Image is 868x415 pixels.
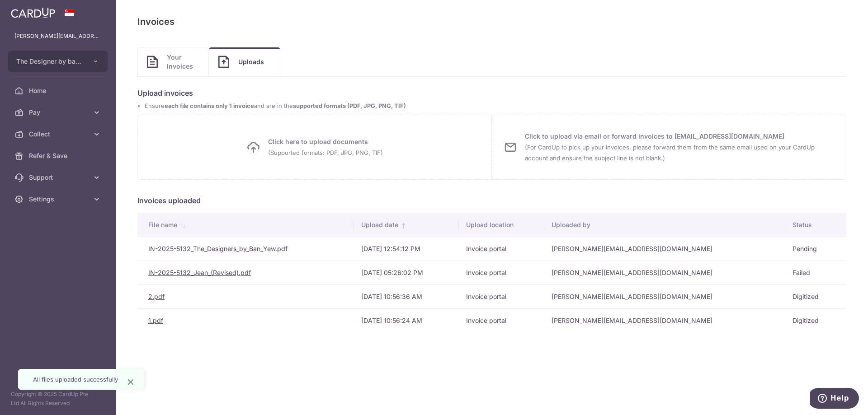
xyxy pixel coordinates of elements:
th: Uploaded by [544,213,786,237]
th: File name: activate to sort column ascending [137,213,354,237]
td: [PERSON_NAME][EMAIL_ADDRESS][DOMAIN_NAME] [544,308,786,332]
small: (Supported formats: PDF, JPG, PNG, TIF) [268,149,383,156]
td: [DATE] 05:26:02 PM [354,261,459,284]
td: [DATE] 10:56:36 AM [354,284,459,308]
th: Status [785,213,846,237]
a: Your Invoices [138,47,208,76]
p: Invoices [137,14,175,29]
td: [PERSON_NAME][EMAIL_ADDRESS][DOMAIN_NAME] [544,284,786,308]
td: Invoice portal [459,284,544,308]
li: Ensure and are in the [145,102,846,110]
span: The Designer by ban yew pte ltd [16,57,83,66]
img: Invoice icon Image [218,56,229,68]
span: Support [29,173,89,182]
h5: Invoices uploaded [137,195,846,206]
td: Invoice portal [459,261,544,284]
th: Upload date: activate to sort column ascending [354,213,459,237]
a: 1.pdf [148,317,163,324]
button: Close [125,377,136,387]
button: The Designer by ban yew pte ltd [8,51,108,72]
span: Uploads [238,57,271,66]
span: Refer & Save [29,151,89,160]
td: Pending [785,237,846,261]
div: All files uploaded successfully [33,375,118,384]
td: [PERSON_NAME][EMAIL_ADDRESS][DOMAIN_NAME] [544,237,786,261]
b: supported formats (PDF, JPG, PNG, TIF) [293,103,406,109]
td: Digitized [785,284,846,308]
td: [DATE] 12:54:12 PM [354,237,459,261]
small: (For CardUp to pick up your invoices, please forward them from the same email used on your CardUp... [525,144,815,162]
p: [PERSON_NAME][EMAIL_ADDRESS][DOMAIN_NAME] [14,32,101,41]
td: IN-2025-5132_The_Designers_by_Ban_Yew.pdf [137,237,354,261]
th: Upload location [459,213,544,237]
img: CardUp [11,7,55,18]
a: IN-2025-5132_Jean_(Revised).pdf [148,269,251,276]
a: Click to upload via email or forward invoices to [EMAIL_ADDRESS][DOMAIN_NAME] (For CardUp to pick... [492,115,846,180]
img: Invoice icon Image [147,56,158,68]
span: Click here to upload documents [268,136,383,158]
span: Home [29,86,89,95]
b: each file contains only 1 invoice [165,103,254,109]
a: Uploads [209,47,280,76]
td: [PERSON_NAME][EMAIL_ADDRESS][DOMAIN_NAME] [544,261,786,284]
iframe: Opens a widget where you can find more information [810,388,859,410]
td: Digitized [785,308,846,332]
span: Your Invoices [167,53,199,71]
p: Upload invoices [137,88,846,98]
span: Pay [29,108,89,117]
td: Invoice portal [459,308,544,332]
td: Failed [785,261,846,284]
span: Click to upload via email or forward invoices to [EMAIL_ADDRESS][DOMAIN_NAME] [525,131,835,163]
span: Settings [29,195,89,204]
a: 2.pdf [148,293,165,300]
span: Collect [29,130,89,139]
td: Invoice portal [459,237,544,261]
td: [DATE] 10:56:24 AM [354,308,459,332]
